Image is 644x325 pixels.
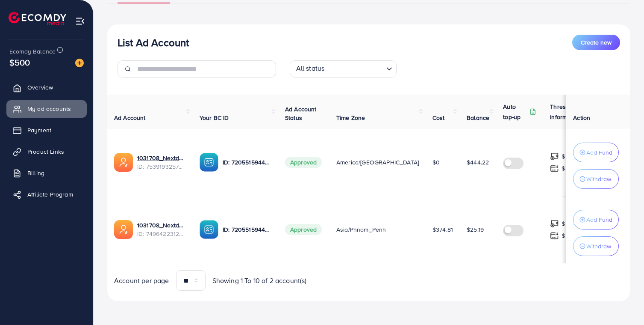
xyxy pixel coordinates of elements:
a: Payment [6,122,87,139]
button: Withdraw [573,236,619,256]
a: 1031708_Nextday [137,221,186,230]
a: My ad accounts [6,100,87,117]
p: Threshold information [550,101,592,122]
span: All status [294,62,326,75]
p: ID: 7205515944947466242 [223,224,271,235]
img: image [75,59,84,67]
img: ic-ba-acc.ded83a64.svg [200,220,218,239]
span: Account per page [114,276,169,286]
span: Approved [285,224,322,235]
a: Product Links [6,143,87,160]
p: Add Fund [586,215,612,225]
span: $0 [432,158,440,167]
img: top-up amount [550,164,559,173]
span: $374.81 [432,225,453,234]
span: Showing 1 To 10 of 2 account(s) [212,276,307,286]
span: $444.22 [467,158,489,167]
span: Overview [27,83,53,92]
a: Overview [6,79,87,96]
p: ID: 7205515944947466242 [223,157,271,167]
button: Create new [572,35,620,50]
button: Add Fund [573,143,619,162]
span: $25.19 [467,225,484,234]
img: logo [9,12,66,25]
div: <span class='underline'>1031708_Nextday_TTS</span></br>7539193257029550098 [137,154,186,171]
button: Add Fund [573,210,619,230]
span: Payment [27,126,51,134]
span: Ad Account Status [285,105,317,122]
button: Withdraw [573,169,619,189]
span: Ecomdy Balance [9,47,56,56]
input: Search for option [327,62,382,75]
a: Affiliate Program [6,186,87,203]
h3: List Ad Account [118,36,189,49]
span: Time Zone [336,113,365,122]
span: Billing [27,169,44,177]
span: ID: 7539193257029550098 [137,162,186,171]
img: ic-ads-acc.e4c84228.svg [114,153,133,172]
p: Withdraw [586,174,611,184]
img: ic-ba-acc.ded83a64.svg [200,153,218,172]
span: Ad Account [114,113,146,122]
span: My ad accounts [27,104,71,113]
span: Cost [432,113,445,122]
span: $500 [9,56,30,69]
iframe: Chat [608,286,638,319]
a: Billing [6,164,87,182]
p: Auto top-up [503,101,528,122]
img: top-up amount [550,152,559,161]
span: ID: 7496422312066220048 [137,230,186,238]
img: top-up amount [550,219,559,228]
span: Balance [467,113,489,122]
span: Product Links [27,147,64,156]
span: Approved [285,157,322,168]
a: 1031708_Nextday_TTS [137,154,186,162]
p: Add Fund [586,147,612,158]
span: Your BC ID [200,113,229,122]
span: Create new [581,38,612,47]
div: <span class='underline'>1031708_Nextday</span></br>7496422312066220048 [137,221,186,239]
span: America/[GEOGRAPHIC_DATA] [336,158,419,167]
div: Search for option [290,60,397,78]
img: top-up amount [550,231,559,240]
img: menu [75,16,85,26]
p: Withdraw [586,241,611,251]
span: Action [573,113,590,122]
img: ic-ads-acc.e4c84228.svg [114,220,133,239]
span: Asia/Phnom_Penh [336,225,386,234]
span: Affiliate Program [27,190,73,199]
